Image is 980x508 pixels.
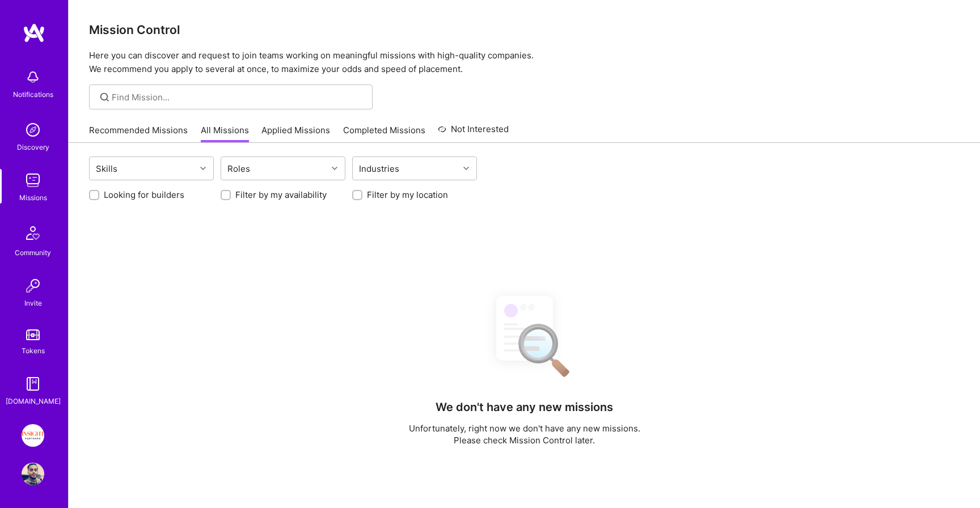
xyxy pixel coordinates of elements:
input: overall type: UNKNOWN_TYPE server type: NO_SERVER_DATA heuristic type: UNKNOWN_TYPE label: Roles ... [254,163,255,175]
input: overall type: UNKNOWN_TYPE server type: NO_SERVER_DATA heuristic type: UNKNOWN_TYPE label: Indust... [403,163,404,175]
label: Filter by my availability [235,189,327,201]
p: Here you can discover and request to join teams working on meaningful missions with high-quality ... [89,49,960,76]
div: Roles [225,160,253,177]
div: Skills [93,160,120,177]
img: logo [23,23,45,43]
input: overall type: UNKNOWN_TYPE server type: NO_SERVER_DATA heuristic type: UNKNOWN_TYPE label: Skills... [121,163,122,175]
h3: Mission Control [89,23,960,37]
label: Filter by my location [367,189,448,201]
div: Notifications [13,88,53,100]
div: Invite [24,297,42,309]
img: discovery [22,118,44,141]
p: Please check Mission Control later. [409,434,640,446]
a: Completed Missions [343,124,425,143]
i: icon Chevron [332,166,337,171]
h4: We don't have any new missions [436,400,613,414]
a: All Missions [201,124,249,143]
p: Unfortunately, right now we don't have any new missions. [409,422,640,434]
div: Discovery [17,141,49,153]
div: Tokens [22,345,45,357]
i: icon SearchGrey [98,91,111,104]
div: Missions [19,192,47,204]
a: User Avatar [19,463,47,485]
a: Applied Missions [261,124,330,143]
div: [DOMAIN_NAME] [6,395,61,407]
i: icon Chevron [463,166,469,171]
img: bell [22,66,44,88]
img: teamwork [22,169,44,192]
div: Community [15,247,51,259]
div: Industries [356,160,402,177]
a: Not Interested [438,122,509,143]
img: Insight Partners: Data & AI - Sourcing [22,424,44,447]
img: No Results [476,286,573,385]
img: tokens [26,329,40,340]
img: Invite [22,274,44,297]
img: User Avatar [22,463,44,485]
label: Looking for builders [104,189,184,201]
img: guide book [22,372,44,395]
i: icon Chevron [200,166,206,171]
img: Community [19,219,47,247]
a: Recommended Missions [89,124,188,143]
input: overall type: UNKNOWN_TYPE server type: NO_SERVER_DATA heuristic type: UNKNOWN_TYPE label: Find M... [112,91,364,103]
a: Insight Partners: Data & AI - Sourcing [19,424,47,447]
